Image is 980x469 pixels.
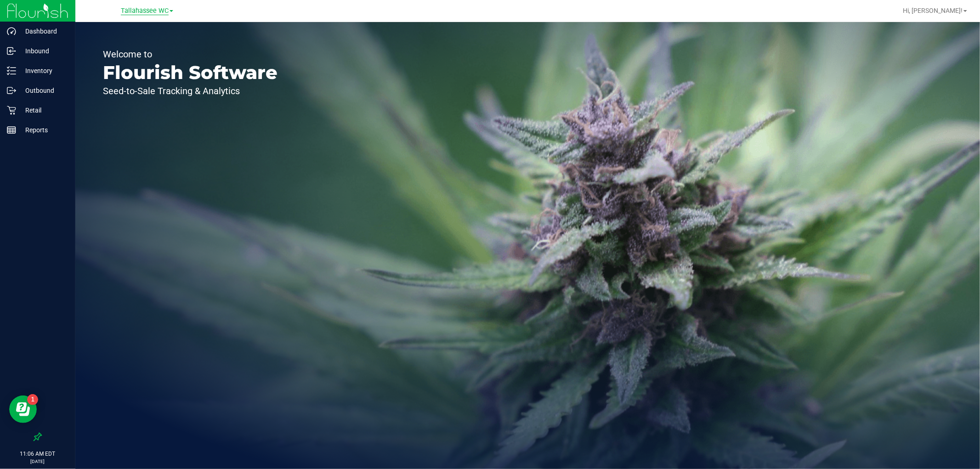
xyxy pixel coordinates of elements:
[16,26,71,37] p: Dashboard
[16,65,71,76] p: Inventory
[27,394,38,405] iframe: Resource center unread badge
[103,63,278,82] p: Flourish Software
[7,46,16,56] inline-svg: Inbound
[103,50,278,59] p: Welcome to
[16,124,71,136] p: Reports
[4,458,71,465] p: [DATE]
[16,85,71,96] p: Outbound
[7,86,16,95] inline-svg: Outbound
[7,106,16,115] inline-svg: Retail
[7,66,16,75] inline-svg: Inventory
[16,45,71,57] p: Inbound
[33,432,42,441] label: Pin the sidebar to full width on large screens
[9,396,37,423] iframe: Resource center
[903,7,963,14] span: Hi, [PERSON_NAME]!
[4,450,71,458] p: 11:06 AM EDT
[121,7,169,15] span: Tallahassee WC
[7,125,16,135] inline-svg: Reports
[103,86,278,96] p: Seed-to-Sale Tracking & Analytics
[7,27,16,36] inline-svg: Dashboard
[16,105,71,116] p: Retail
